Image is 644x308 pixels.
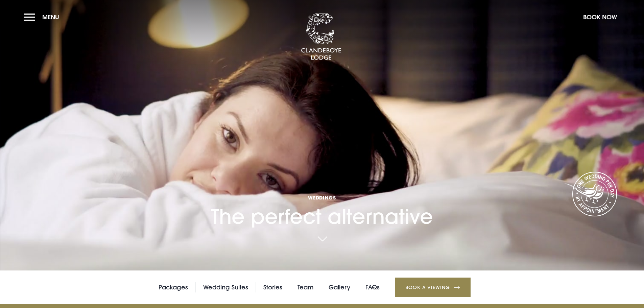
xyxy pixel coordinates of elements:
[301,13,341,61] img: Clandeboye Lodge
[211,157,433,229] h1: The perfect alternative
[395,278,471,297] a: Book a Viewing
[580,10,620,24] button: Book Now
[211,194,433,201] span: Weddings
[24,10,63,24] button: Menu
[329,282,350,292] a: Gallery
[203,282,248,292] a: Wedding Suites
[42,13,59,21] span: Menu
[159,282,188,292] a: Packages
[297,282,313,292] a: Team
[263,282,282,292] a: Stories
[365,282,380,292] a: FAQs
